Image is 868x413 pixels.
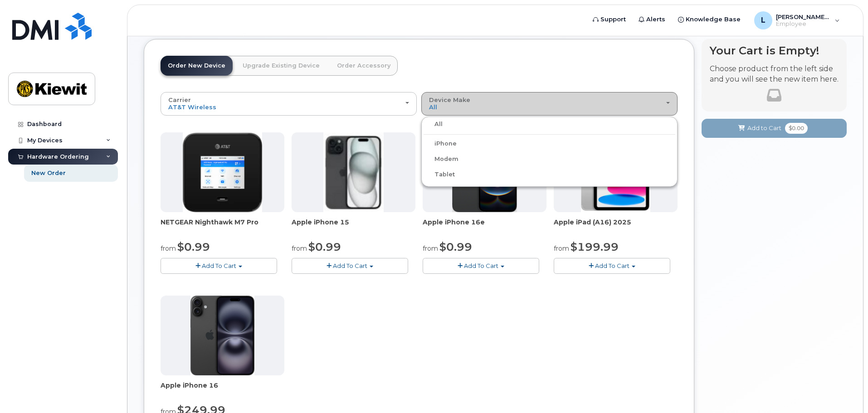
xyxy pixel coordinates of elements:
[423,258,539,274] button: Add To Cart
[292,258,408,274] button: Add To Cart
[710,44,839,57] h4: Your Cart is Empty!
[761,15,766,26] span: L
[646,15,665,24] span: Alerts
[424,119,443,130] label: All
[161,92,417,116] button: Carrier AT&T Wireless
[308,240,341,253] span: $0.99
[464,262,498,269] span: Add To Cart
[161,381,284,399] div: Apple iPhone 16
[161,56,233,76] a: Order New Device
[785,123,808,134] span: $0.00
[190,296,254,375] img: iphone_16_plus.png
[571,240,619,253] span: $199.99
[323,132,384,212] img: iphone15.jpg
[333,262,367,269] span: Add To Cart
[672,10,747,29] a: Knowledge Base
[429,96,470,103] span: Device Make
[202,262,236,269] span: Add To Cart
[429,103,437,111] span: All
[423,218,546,236] div: Apple iPhone 16e
[424,138,457,149] label: iPhone
[177,240,210,253] span: $0.99
[183,132,263,212] img: nighthawk_m7_pro.png
[776,20,830,28] span: Employee
[161,258,277,274] button: Add To Cart
[421,92,678,116] button: Device Make All
[747,124,781,132] span: Add to Cart
[424,154,458,165] label: Modem
[554,218,678,236] div: Apple iPad (A16) 2025
[330,56,398,76] a: Order Accessory
[710,64,839,85] p: Choose product from the left side and you will see the new item here.
[554,244,569,253] small: from
[829,374,861,406] iframe: Messenger Launcher
[168,103,216,111] span: AT&T Wireless
[776,13,830,20] span: [PERSON_NAME].Miller1
[600,15,626,24] span: Support
[439,240,472,253] span: $0.99
[702,119,847,137] button: Add to Cart $0.00
[423,244,438,253] small: from
[748,11,846,29] div: Logan.Miller1
[168,96,191,103] span: Carrier
[586,10,632,29] a: Support
[161,244,176,253] small: from
[292,218,415,236] div: Apple iPhone 15
[235,56,327,76] a: Upgrade Existing Device
[292,244,307,253] small: from
[595,262,629,269] span: Add To Cart
[424,169,455,180] label: Tablet
[161,218,284,236] div: NETGEAR Nighthawk M7 Pro
[686,15,741,24] span: Knowledge Base
[554,258,670,274] button: Add To Cart
[632,10,672,29] a: Alerts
